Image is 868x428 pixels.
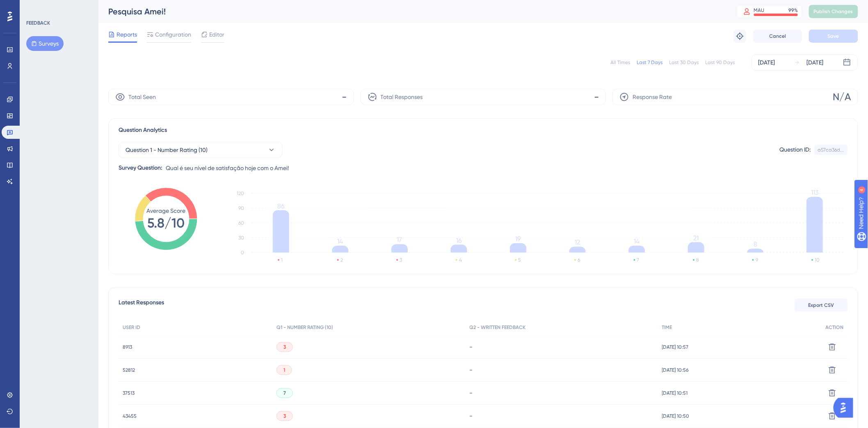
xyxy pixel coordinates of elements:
div: - [470,343,654,351]
tspan: 17 [397,236,402,244]
div: 4 [57,4,59,11]
span: 8913 [123,344,132,350]
span: [DATE] 10:57 [662,344,689,350]
span: N/A [833,90,851,104]
text: 2 [340,257,343,263]
text: 4 [459,257,462,263]
span: Total Responses [381,92,423,102]
div: Last 90 Days [706,59,735,66]
tspan: 60 [238,220,244,226]
div: Pesquisa Amei! [108,6,716,17]
span: 3 [283,413,286,419]
span: 37513 [123,390,135,396]
span: - [342,90,347,104]
div: Question ID: [780,145,811,155]
div: - [470,389,654,397]
tspan: 14 [634,237,640,245]
tspan: 19 [516,235,521,243]
span: Latest Responses [119,298,164,313]
span: 52812 [123,367,135,373]
div: a57ca36d... [818,147,844,153]
span: Export CSV [809,302,834,308]
span: Question Analytics [119,125,167,135]
span: ACTION [826,324,844,331]
span: Reports [116,30,137,39]
text: 5 [519,257,521,263]
tspan: 90 [238,205,244,211]
div: - [470,366,654,374]
div: Survey Question: [119,163,162,173]
button: Save [809,30,858,43]
span: USER ID [123,324,140,331]
span: 7 [283,390,286,396]
text: 3 [400,257,402,263]
div: [DATE] [807,58,824,67]
tspan: 16 [456,237,461,244]
tspan: Average Score [147,207,186,214]
tspan: 120 [237,191,244,196]
tspan: 86 [278,202,285,210]
div: Last 7 Days [637,59,663,66]
div: FEEDBACK [26,20,50,26]
span: Response Rate [633,92,672,102]
div: [DATE] [758,58,775,67]
span: Publish Changes [814,8,853,15]
button: Export CSV [795,299,848,312]
span: Question 1 - Number Rating (10) [126,145,208,155]
span: - [594,90,599,104]
tspan: 12 [575,239,580,246]
text: 1 [281,257,283,263]
tspan: 30 [238,235,244,241]
span: Save [828,33,839,39]
tspan: 5.8/10 [148,215,185,231]
tspan: 113 [811,189,818,196]
button: Question 1 - Number Rating (10) [119,142,283,158]
tspan: 8 [754,240,757,248]
tspan: 0 [241,250,244,255]
span: [DATE] 10:50 [662,413,690,419]
button: Publish Changes [809,5,858,18]
text: 6 [578,257,580,263]
text: 10 [815,257,820,263]
span: Editor [209,30,224,39]
text: 8 [697,257,699,263]
span: Total Seen [128,92,156,102]
button: Cancel [753,30,802,43]
text: 7 [637,257,640,263]
tspan: 21 [694,234,699,242]
div: All Times [610,59,630,66]
span: [DATE] 10:56 [662,367,689,373]
span: 3 [283,344,286,350]
span: Q1 - NUMBER RATING (10) [276,324,333,331]
div: MAU [754,7,765,14]
span: Need Help? [19,2,51,12]
span: 43455 [123,413,137,419]
tspan: 14 [338,237,343,245]
span: TIME [662,324,672,331]
span: Qual é seu nível de satisfação hoje com o Amei! [166,163,289,173]
text: 9 [756,257,758,263]
span: 1 [283,367,285,373]
div: 99 % [789,7,798,14]
button: Surveys [26,36,64,51]
div: Last 30 Days [669,59,699,66]
div: - [470,412,654,420]
span: Cancel [770,33,786,39]
span: Q2 - WRITTEN FEEDBACK [470,324,526,331]
span: Configuration [155,30,191,39]
iframe: UserGuiding AI Assistant Launcher [834,396,858,420]
span: [DATE] 10:51 [662,390,688,396]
